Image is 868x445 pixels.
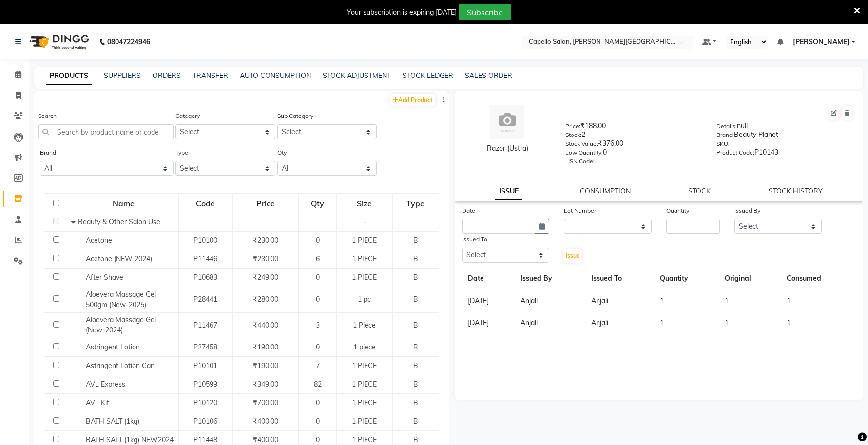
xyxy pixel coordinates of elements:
[175,148,188,157] label: Type
[654,268,719,290] th: Quantity
[193,236,217,245] span: P10100
[253,380,278,388] span: ₹349.00
[413,273,418,282] span: B
[153,71,181,80] a: ORDERS
[358,295,371,304] span: 1 pc
[585,312,654,334] td: Anjali
[337,194,392,212] div: Size
[490,105,524,139] img: avatar
[716,130,853,143] div: Beauty Planet
[38,124,174,139] input: Search by product name or code
[462,206,475,215] label: Date
[193,273,217,282] span: P10683
[413,417,418,426] span: B
[403,71,453,80] a: STOCK LEDGER
[781,268,856,290] th: Consumed
[193,343,217,351] span: P27458
[580,187,631,195] a: CONSUMPTION
[78,217,160,226] span: Beauty & Other Salon Use
[193,295,217,304] span: P28441
[86,435,174,444] span: BATH SALT (1kg) NEW2024
[253,273,278,282] span: ₹249.00
[316,435,320,444] span: 0
[233,194,298,212] div: Price
[462,290,515,312] td: [DATE]
[793,37,849,47] span: [PERSON_NAME]
[459,4,511,20] button: Subscribe
[316,398,320,407] span: 0
[253,254,278,263] span: ₹230.00
[413,236,418,245] span: B
[564,206,596,215] label: Lot Number
[253,343,278,351] span: ₹190.00
[462,268,515,290] th: Date
[86,236,112,245] span: Acetone
[565,147,702,161] div: 0
[277,112,313,120] label: Sub Category
[462,312,515,334] td: [DATE]
[719,268,781,290] th: Original
[565,122,580,131] label: Price:
[565,121,702,135] div: ₹188.00
[316,273,320,282] span: 0
[393,194,438,212] div: Type
[565,139,598,148] label: Stock Value:
[781,312,856,334] td: 1
[316,343,320,351] span: 0
[352,273,377,282] span: 1 PIECE
[716,131,734,139] label: Brand:
[716,148,754,157] label: Product Code:
[565,157,595,166] label: HSN Code:
[515,290,585,312] td: Anjali
[193,361,217,370] span: P10101
[175,112,200,120] label: Category
[193,71,228,80] a: TRANSFER
[107,28,150,56] b: 08047224946
[688,187,711,195] a: STOCK
[352,254,377,263] span: 1 PIECE
[716,122,737,131] label: Details:
[253,295,278,304] span: ₹280.00
[585,268,654,290] th: Issued To
[352,361,377,370] span: 1 PIECE
[585,290,654,312] td: Anjali
[515,312,585,334] td: Anjali
[86,361,154,370] span: Astringent Lotion Can
[465,71,512,80] a: SALES ORDER
[299,194,336,212] div: Qty
[565,131,581,139] label: Stock:
[515,268,585,290] th: Issued By
[253,417,278,426] span: ₹400.00
[462,235,487,244] label: Issued To
[413,343,418,351] span: B
[316,236,320,245] span: 0
[86,343,140,351] span: Astringent Lotion
[352,435,377,444] span: 1 PIECE
[86,315,156,334] span: Aloevera Massage Gel (New-2024)
[413,435,418,444] span: B
[193,380,217,388] span: P10599
[781,290,856,312] td: 1
[193,321,217,329] span: P11467
[654,312,719,334] td: 1
[316,417,320,426] span: 0
[86,380,125,388] span: AVL Express
[179,194,232,212] div: Code
[347,7,457,18] div: Your subscription is expiring [DATE]
[104,71,141,80] a: SUPPLIERS
[323,71,391,80] a: STOCK ADJUSTMENT
[193,417,217,426] span: P10106
[253,321,278,329] span: ₹440.00
[86,273,123,282] span: After Shave
[413,361,418,370] span: B
[719,290,781,312] td: 1
[563,249,582,263] button: Issue
[413,295,418,304] span: B
[316,361,320,370] span: 7
[719,312,781,334] td: 1
[352,417,377,426] span: 1 PIECE
[352,236,377,245] span: 1 PIECE
[716,121,853,135] div: null
[253,236,278,245] span: ₹230.00
[413,321,418,329] span: B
